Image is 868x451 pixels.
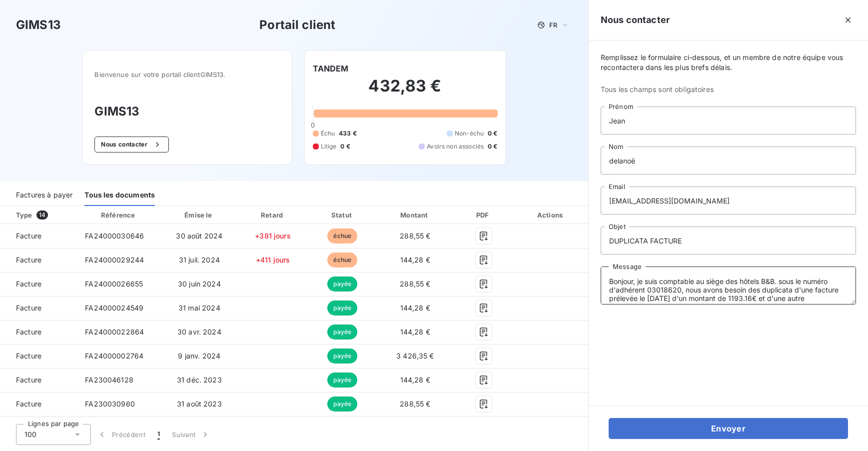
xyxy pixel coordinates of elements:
span: 144,28 € [400,303,430,312]
span: 30 juin 2024 [178,279,221,288]
span: 30 avr. 2024 [177,327,221,336]
span: 100 [24,429,36,439]
input: placeholder [601,186,856,214]
span: Litige [321,142,337,151]
input: placeholder [601,106,856,134]
button: Précédent [91,424,151,445]
h3: Portail client [259,16,335,34]
span: FA24000026655 [85,279,143,288]
button: Envoyer [609,418,848,439]
span: Facture [8,279,69,289]
span: 30 août 2024 [176,231,222,240]
span: 288,55 € [400,399,430,408]
span: 31 août 2023 [177,399,222,408]
input: placeholder [601,226,856,254]
span: 9 janv. 2024 [178,351,220,360]
span: payée [327,396,357,411]
div: Montant [379,210,451,220]
span: FA24000022864 [85,327,144,336]
h2: 432,83 € [313,76,498,106]
span: Échu [321,129,335,138]
input: placeholder [601,146,856,174]
span: FA24000024549 [85,303,143,312]
span: échue [327,228,357,243]
span: 144,28 € [400,375,430,384]
span: 0 € [488,129,497,138]
span: Facture [8,375,69,385]
span: payée [327,276,357,291]
span: Avoirs non associés [427,142,484,151]
span: Facture [8,303,69,313]
textarea: Bonjour, je suis comptable au siège des hôtels B&B. sous le numéro d'adhérent 03018620, nous avon... [601,266,856,304]
span: 14 [36,210,48,219]
div: Émise le [163,210,235,220]
span: 3 426,35 € [396,351,434,360]
span: 0 € [340,142,350,151]
span: Facture [8,231,69,241]
button: Suivant [166,424,216,445]
span: Tous les champs sont obligatoires [601,84,856,94]
div: Type [10,210,75,220]
span: 288,55 € [400,279,430,288]
span: échue [327,252,357,267]
span: Bienvenue sur votre portail client GIMS13 . [94,70,279,78]
span: 288,55 € [400,231,430,240]
span: FA24000002764 [85,351,143,360]
div: Retard [240,210,306,220]
span: Facture [8,327,69,337]
h5: Nous contacter [601,13,670,27]
h3: GIMS13 [94,102,279,120]
div: Factures à payer [16,185,72,206]
span: 433 € [339,129,357,138]
button: Nous contacter [94,136,168,152]
span: payée [327,348,357,363]
span: 1 [157,429,160,439]
span: 31 juil. 2024 [179,255,220,264]
span: Remplissez le formulaire ci-dessous, et un membre de notre équipe vous recontactera dans les plus... [601,52,856,72]
span: FA24000030646 [85,231,144,240]
span: FA230046128 [85,375,133,384]
div: Référence [101,211,135,219]
span: +411 jours [256,255,290,264]
span: 144,28 € [400,327,430,336]
span: 31 mai 2024 [178,303,220,312]
span: Facture [8,351,69,361]
span: +381 jours [255,231,291,240]
div: Tous les documents [84,185,155,206]
span: payée [327,300,357,315]
span: 0 € [488,142,497,151]
span: Facture [8,399,69,409]
span: 31 déc. 2023 [177,375,222,384]
span: payée [327,324,357,339]
span: FA230030960 [85,399,135,408]
span: 144,28 € [400,255,430,264]
button: 1 [151,424,166,445]
span: 0 [311,121,315,129]
div: Statut [310,210,375,220]
div: Actions [516,210,586,220]
div: PDF [455,210,512,220]
span: payée [327,372,357,387]
span: Facture [8,255,69,265]
h6: TANDEM [313,62,349,74]
h3: GIMS13 [16,16,61,34]
span: FA24000029244 [85,255,144,264]
span: Non-échu [455,129,484,138]
span: FR [549,21,557,29]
